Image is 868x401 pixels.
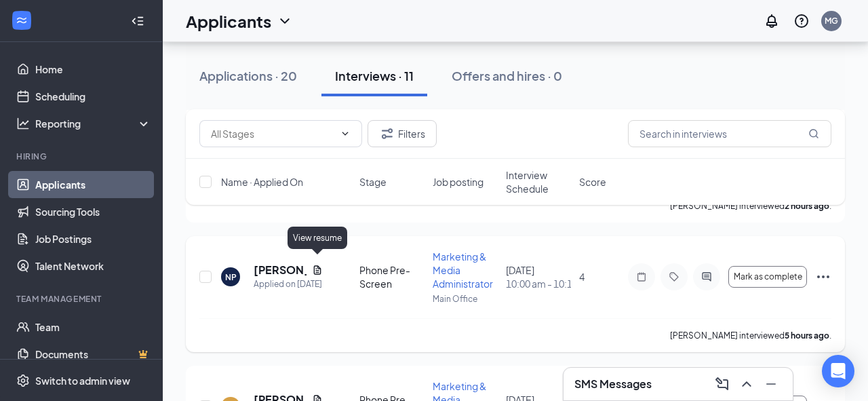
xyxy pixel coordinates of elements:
[785,330,829,341] b: 5 hours ago
[698,271,715,282] svg: ActiveChat
[452,67,562,84] div: Offers and hires · 0
[764,13,780,29] svg: Notifications
[35,56,151,83] a: Home
[793,13,810,29] svg: QuestionInfo
[35,341,151,368] a: DocumentsCrown
[728,266,807,288] button: Mark as complete
[670,330,831,341] p: [PERSON_NAME] interviewed .
[734,272,802,282] span: Mark as complete
[16,151,149,162] div: Hiring
[35,117,152,130] div: Reporting
[760,373,782,395] button: Minimize
[35,198,151,225] a: Sourcing Tools
[359,263,425,290] div: Phone Pre-Screen
[186,9,271,33] h1: Applicants
[714,376,730,392] svg: ComposeMessage
[254,263,307,278] h5: [PERSON_NAME]
[666,271,682,282] svg: Tag
[738,376,755,392] svg: ChevronUp
[433,293,498,305] p: Main Office
[506,168,571,195] span: Interview Schedule
[16,293,149,305] div: Team Management
[254,278,323,291] div: Applied on [DATE]
[433,250,493,290] span: Marketing & Media Administrator
[15,14,28,27] svg: WorkstreamLogo
[368,120,437,147] button: Filter Filters
[16,374,30,387] svg: Settings
[16,117,30,130] svg: Analysis
[822,355,854,387] div: Open Intercom Messenger
[35,225,151,252] a: Job Postings
[736,373,757,395] button: ChevronUp
[199,67,297,84] div: Applications · 20
[35,252,151,280] a: Talent Network
[574,377,652,392] h3: SMS Messages
[711,373,733,395] button: ComposeMessage
[359,175,387,189] span: Stage
[35,313,151,341] a: Team
[288,227,347,249] div: View resume
[433,175,484,189] span: Job posting
[35,171,151,198] a: Applicants
[815,269,831,285] svg: Ellipses
[312,265,323,275] svg: Document
[277,13,293,29] svg: ChevronDown
[579,175,606,189] span: Score
[506,263,571,290] div: [DATE]
[506,277,571,290] span: 10:00 am - 10:15 am
[221,175,303,189] span: Name · Applied On
[808,128,819,139] svg: MagnifyingGlass
[379,126,395,142] svg: Filter
[825,15,838,26] div: MG
[579,271,585,283] span: 4
[35,374,130,387] div: Switch to admin view
[340,128,351,139] svg: ChevronDown
[35,83,151,110] a: Scheduling
[131,14,144,28] svg: Collapse
[763,376,779,392] svg: Minimize
[628,120,831,147] input: Search in interviews
[633,271,650,282] svg: Note
[211,126,334,141] input: All Stages
[335,67,414,84] div: Interviews · 11
[225,271,237,283] div: NP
